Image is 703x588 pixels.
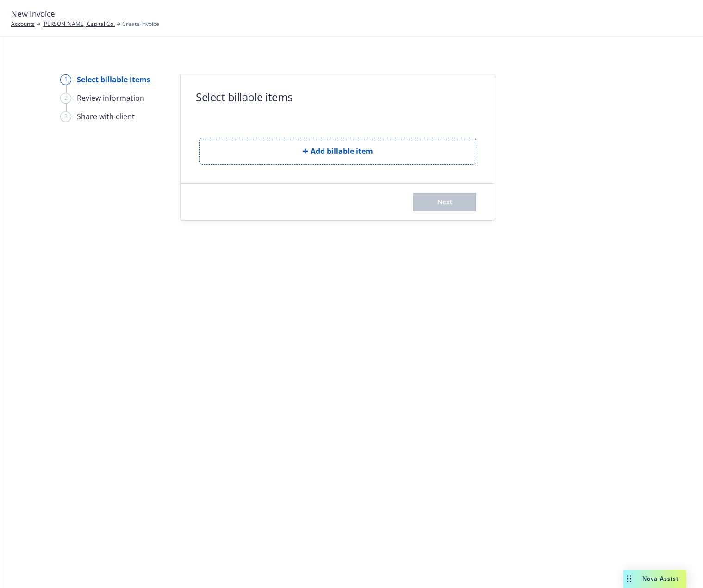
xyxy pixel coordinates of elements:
div: Review information [77,92,144,104]
a: Accounts [11,20,35,28]
span: Add billable item [311,146,373,157]
button: Add billable item [199,138,476,165]
div: Select billable items [77,74,150,85]
span: New Invoice [11,8,55,20]
h1: Select billable items [196,89,292,104]
div: Drag to move [623,570,635,588]
div: Share with client [77,111,135,122]
button: Nova Assist [623,570,686,588]
div: 1 [60,74,71,85]
span: Next [437,197,453,206]
button: Next [413,193,476,211]
div: 3 [60,111,71,122]
a: [PERSON_NAME] Capital Co. [42,20,115,28]
div: 2 [60,93,71,104]
span: Create Invoice [122,20,159,28]
span: Nova Assist [642,575,679,582]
